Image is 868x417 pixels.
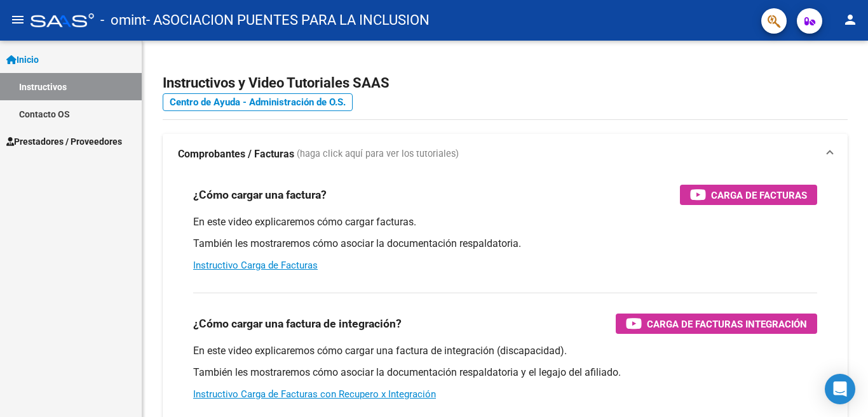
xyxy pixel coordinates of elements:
mat-icon: person [843,12,858,27]
p: También les mostraremos cómo asociar la documentación respaldatoria y el legajo del afiliado. [193,366,817,380]
h3: ¿Cómo cargar una factura de integración? [193,315,402,333]
span: Carga de Facturas Integración [647,316,807,332]
span: (haga click aquí para ver los tutoriales) [297,147,459,161]
h2: Instructivos y Video Tutoriales SAAS [163,71,848,95]
button: Carga de Facturas Integración [616,314,817,334]
a: Instructivo Carga de Facturas [193,260,318,271]
a: Instructivo Carga de Facturas con Recupero x Integración [193,388,436,400]
p: También les mostraremos cómo asociar la documentación respaldatoria. [193,237,817,251]
span: Inicio [6,53,39,67]
div: Open Intercom Messenger [825,374,855,404]
p: En este video explicaremos cómo cargar facturas. [193,215,817,229]
mat-icon: menu [10,12,25,27]
span: - omint [100,6,146,34]
button: Carga de Facturas [680,185,817,205]
h3: ¿Cómo cargar una factura? [193,186,327,204]
span: Prestadores / Proveedores [6,135,122,149]
a: Centro de Ayuda - Administración de O.S. [163,93,353,111]
strong: Comprobantes / Facturas [178,147,294,161]
span: Carga de Facturas [711,187,807,203]
p: En este video explicaremos cómo cargar una factura de integración (discapacidad). [193,344,817,358]
span: - ASOCIACION PUENTES PARA LA INCLUSION [146,6,430,34]
mat-expansion-panel-header: Comprobantes / Facturas (haga click aquí para ver los tutoriales) [163,134,848,175]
